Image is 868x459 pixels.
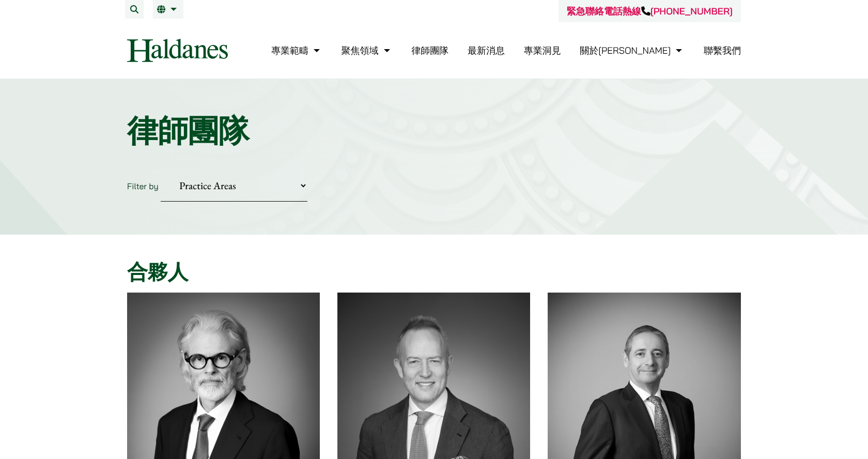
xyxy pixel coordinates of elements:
h2: 合夥人 [127,259,741,284]
a: 聚焦領域 [342,44,393,56]
label: Filter by [127,181,159,191]
a: 關於何敦 [580,44,685,56]
a: 專業洞見 [524,44,561,56]
a: 繁 [157,5,179,13]
a: 專業範疇 [271,44,322,56]
a: 律師團隊 [411,44,448,56]
a: 緊急聯絡電話熱線[PHONE_NUMBER] [567,5,733,17]
a: 聯繫我們 [704,44,741,56]
h1: 律師團隊 [127,112,741,149]
img: Logo of Haldanes [127,39,228,62]
a: 最新消息 [468,44,505,56]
